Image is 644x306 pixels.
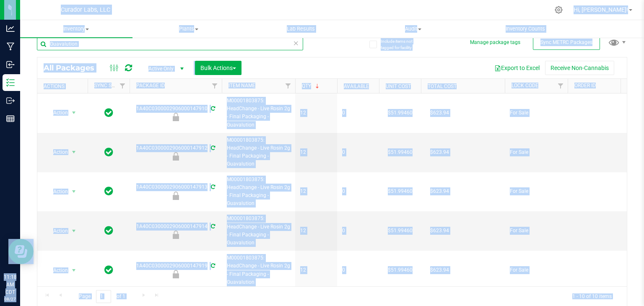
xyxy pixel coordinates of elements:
span: $623.94 [426,146,453,158]
span: Include items not tagged for facility [381,38,423,51]
span: 1 - 10 of 10 items [566,290,618,303]
a: Audit [357,20,469,38]
span: $623.94 [426,107,453,119]
td: $51.99460 [379,133,421,172]
span: Curador Labs, LLC [61,6,110,13]
span: M00001803875: HeadChange - Live Rosin 2g - Final Packaging - Guavalution [227,97,290,129]
span: For Sale [510,148,563,156]
button: Bulk Actions [195,61,241,75]
inline-svg: Outbound [6,96,15,105]
span: For Sale [510,266,563,274]
button: Manage package tags [470,39,520,46]
a: 1A40C0300002906000147914 [136,223,208,229]
div: For Sale [128,152,223,161]
span: Sync METRC Packages [540,39,592,45]
span: Sync from Compliance System [210,184,215,190]
span: $623.94 [426,185,453,197]
a: Inventory [20,20,132,38]
span: Audit [357,25,469,33]
a: Filter [554,79,568,93]
td: $51.99460 [379,251,421,290]
span: 0 [342,227,374,235]
a: Qty [302,83,321,89]
a: 1A40C0300002906000147913 [136,184,208,190]
span: 12 [300,109,332,117]
span: For Sale [510,227,563,235]
div: For Sale [128,113,223,121]
span: Action [46,225,68,237]
inline-svg: Inventory [6,78,15,87]
a: Lock Code [512,83,538,88]
span: M00001803875: HeadChange - Live Rosin 2g - Final Packaging - Guavalution [227,254,290,286]
button: Receive Non-Cannabis [545,61,614,75]
p: 08/27 [4,296,16,302]
a: Item Name [229,83,255,88]
a: Available [344,83,369,89]
iframe: Resource center [8,239,34,264]
inline-svg: Inbound [6,60,15,69]
span: select [69,265,79,276]
a: Sync Status [94,83,127,88]
input: Search Package ID, Item Name, SKU, Lot or Part Number... [37,38,303,50]
span: select [69,186,79,197]
a: Filter [617,79,631,93]
span: In Sync [104,225,113,236]
button: Sync METRC Packages [533,35,600,50]
div: Manage settings [553,6,564,14]
span: Sync from Compliance System [210,223,215,229]
span: M00001803875: HeadChange - Live Rosin 2g - Final Packaging - Guavalution [227,215,290,247]
span: select [69,225,79,237]
td: $51.99460 [379,93,421,133]
span: M00001803875: HeadChange - Live Rosin 2g - Final Packaging - Guavalution [227,136,290,169]
a: Inventory Counts [469,20,582,38]
inline-svg: Reports [6,114,15,123]
button: Export to Excel [489,61,545,75]
a: Unit Cost [386,83,411,89]
span: Inventory Counts [494,25,556,33]
a: Order Id [574,83,596,88]
td: $51.99460 [379,211,421,251]
span: 12 [300,266,332,274]
a: Filter [116,79,130,93]
a: 1A40C0300002906000147912 [136,145,208,151]
inline-svg: Manufacturing [6,42,15,51]
span: 12 [300,227,332,235]
span: 0 [342,148,374,156]
div: For Sale [128,270,223,278]
span: Sync from Compliance System [210,263,215,269]
span: Action [46,265,68,276]
span: M00001803875: HeadChange - Live Rosin 2g - Final Packaging - Guavalution [227,176,290,208]
div: Actions [44,83,84,89]
a: Total Cost [428,83,457,89]
span: Lab Results [275,25,326,33]
span: 12 [300,148,332,156]
span: Page of 1 [72,290,132,303]
a: Plants [132,20,245,38]
span: Hi, [PERSON_NAME]! [574,6,628,13]
span: For Sale [510,109,563,117]
a: Package ID [136,83,165,88]
inline-svg: Analytics [6,24,15,33]
span: 0 [342,109,374,117]
span: In Sync [104,107,113,119]
span: Action [46,107,68,119]
span: 0 [342,187,374,195]
div: For Sale [128,231,223,239]
span: All Packages [44,63,103,73]
span: select [69,146,79,158]
span: In Sync [104,146,113,158]
a: Filter [208,79,222,93]
span: In Sync [104,185,113,197]
span: Sync from Compliance System [210,106,215,112]
a: 1A40C0300002906000147910 [136,106,208,112]
span: $623.94 [426,225,453,237]
span: Action [46,146,68,158]
span: $623.94 [426,264,453,276]
span: select [69,107,79,119]
span: Plants [133,25,244,33]
a: Lab Results [245,20,357,38]
span: Bulk Actions [200,65,236,71]
td: $51.99460 [379,172,421,212]
span: 12 [300,187,332,195]
div: For Sale [128,192,223,200]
